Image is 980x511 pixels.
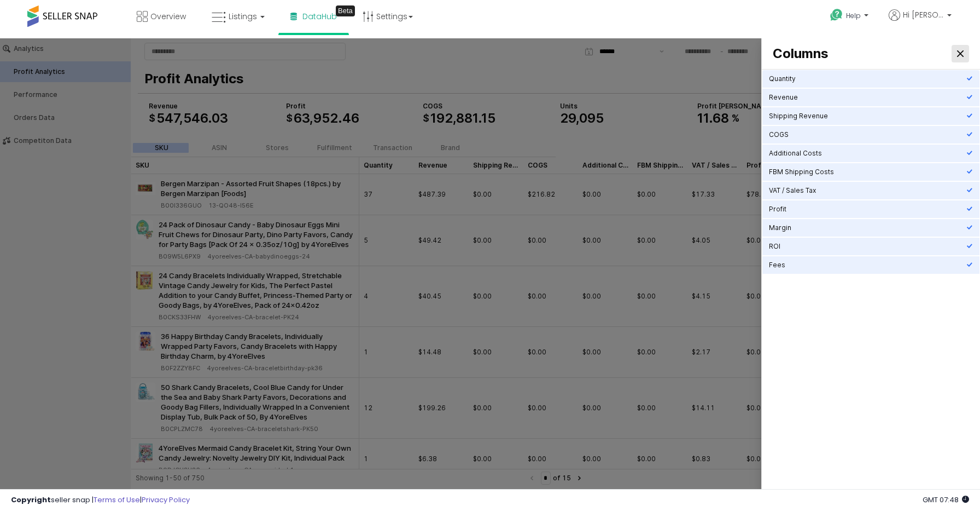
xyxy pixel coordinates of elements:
span: Help [846,11,861,20]
h3: Columns [773,8,918,23]
div: Margin [769,185,966,194]
div: FBM Shipping Costs [769,129,966,138]
div: Profit [769,166,966,175]
div: Fees [769,222,966,231]
div: Shipping Revenue [769,73,966,82]
button: Close [952,7,969,24]
span: DataHub [302,11,337,22]
div: VAT / Sales Tax [769,148,966,157]
div: ROI [769,204,966,213]
span: Hi [PERSON_NAME] [903,9,944,20]
span: Overview [150,11,186,22]
div: Quantity [769,36,966,45]
div: Select an option [762,31,979,453]
div: seller snap | | [11,495,190,506]
span: 2025-09-14 07:48 GMT [923,495,969,505]
div: Additional Costs [769,111,966,119]
div: Revenue [769,55,966,64]
a: Terms of Use [94,495,140,505]
i: Get Help [830,8,843,22]
a: Hi [PERSON_NAME] [889,9,952,34]
div: Tooltip anchor [336,5,355,16]
div: COGS [769,92,966,101]
span: Listings [229,11,257,22]
a: Privacy Policy [142,495,190,505]
strong: Copyright [11,495,51,505]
